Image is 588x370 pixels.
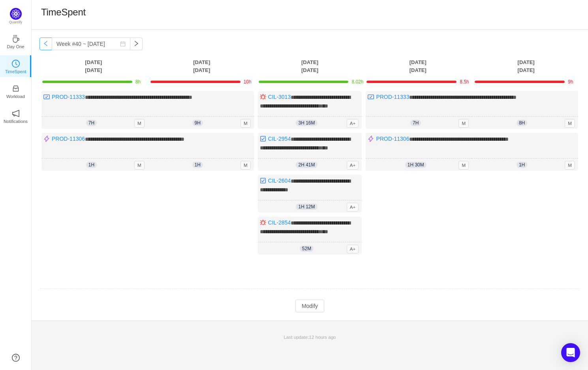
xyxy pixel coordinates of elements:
span: 12 hours ago [309,334,336,340]
i: icon: notification [12,109,20,117]
span: A+ [347,119,359,128]
span: M [240,161,251,170]
img: 10318 [260,177,266,184]
th: [DATE] [DATE] [472,58,580,74]
span: 52m [300,245,314,252]
a: icon: clock-circleTimeSpent [12,62,20,70]
th: [DATE] [DATE] [364,58,472,74]
img: 10300 [43,94,50,100]
a: icon: inboxWorkload [12,87,20,95]
p: Day One [7,43,24,50]
p: Workload [6,93,25,100]
a: PROD-11333 [376,94,409,100]
h1: TimeSpent [41,6,86,18]
p: TimeSpent [5,68,26,75]
img: Quantify [10,8,22,20]
span: 10h [244,79,252,85]
button: Modify [295,300,324,312]
span: M [565,119,575,128]
button: icon: right [130,38,143,50]
span: 8h [517,120,527,126]
div: Open Intercom Messenger [561,343,580,362]
span: M [565,161,575,170]
span: 9h [192,120,203,126]
a: icon: coffeeDay One [12,37,20,45]
span: 8.5h [460,79,469,85]
th: [DATE] [DATE] [256,58,364,74]
span: 8h [135,79,141,85]
span: M [458,161,469,170]
span: A+ [347,245,359,253]
span: Last update: [284,334,336,340]
a: CIL-2604 [268,177,291,184]
a: icon: notificationNotifications [12,112,20,120]
input: Select a week [52,38,130,50]
button: icon: left [39,38,52,50]
span: 3h 16m [296,120,317,126]
span: 9h [568,79,573,85]
span: M [134,119,145,128]
span: 7h [86,120,97,126]
span: A+ [347,161,359,170]
i: icon: calendar [120,41,126,47]
img: 10318 [260,136,266,142]
span: 1h [517,162,527,168]
span: 1h [86,162,97,168]
th: [DATE] [DATE] [148,58,256,74]
a: PROD-11306 [52,136,85,142]
a: CIL-3013 [268,94,291,100]
span: 1h [192,162,203,168]
th: [DATE] [DATE] [39,58,148,74]
span: 7h [410,120,421,126]
p: Notifications [4,118,28,125]
span: 8.02h [351,79,363,85]
a: icon: question-circle [12,354,20,362]
span: A+ [347,203,359,211]
img: 10307 [43,136,50,142]
p: Quantify [9,20,23,25]
a: PROD-11333 [52,94,85,100]
i: icon: clock-circle [12,60,20,68]
img: 10307 [368,136,374,142]
span: M [458,119,469,128]
span: M [134,161,145,170]
img: 10303 [260,94,266,100]
img: 10303 [260,219,266,226]
span: 2h 41m [296,162,317,168]
a: CIL-2954 [268,136,291,142]
span: 1h 12m [296,204,317,210]
i: icon: coffee [12,35,20,43]
i: icon: inbox [12,85,20,92]
img: 10300 [368,94,374,100]
a: PROD-11306 [376,136,409,142]
span: 1h 30m [405,162,426,168]
span: M [240,119,251,128]
a: CIL-2854 [268,219,291,226]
